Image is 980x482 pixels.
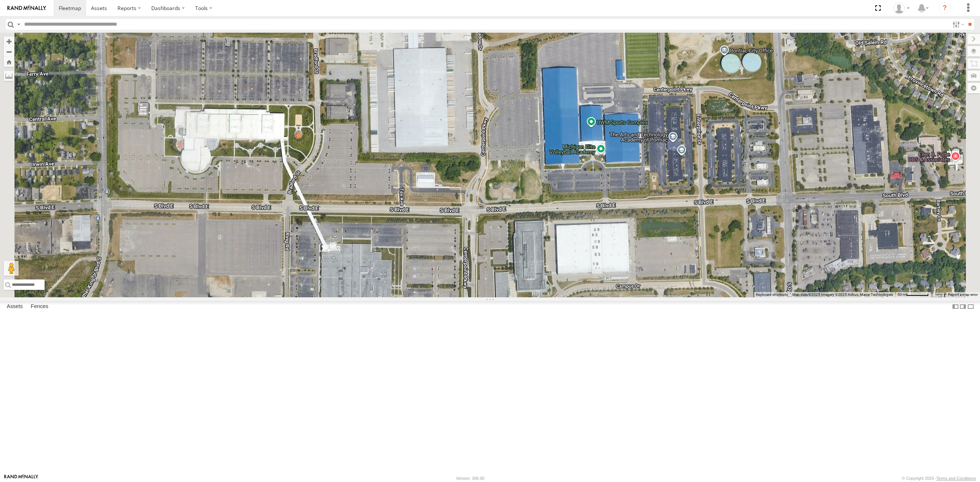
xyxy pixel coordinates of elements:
[937,476,976,481] a: Terms and Conditions
[895,292,931,297] button: Map Scale: 50 m per 57 pixels
[456,476,484,481] div: Version: 306.00
[948,292,978,297] a: Report a map error
[935,293,942,296] a: Terms
[27,301,52,312] label: Fences
[967,301,974,312] label: Hide Summary Table
[897,292,906,297] span: 50 m
[4,71,14,81] label: Measure
[3,301,26,312] label: Assets
[967,83,980,93] label: Map Settings
[7,6,46,11] img: rand-logo.svg
[4,36,14,46] button: Zoom in
[891,3,912,14] div: Miky Transport
[16,19,22,30] label: Search Query
[950,19,966,30] label: Search Filter Options
[952,301,959,312] label: Dock Summary Table to the Left
[4,475,38,482] a: Visit our Website
[959,301,967,312] label: Dock Summary Table to the Right
[4,261,19,276] button: Drag Pegman onto the map to open Street View
[756,292,788,297] button: Keyboard shortcuts
[4,46,14,57] button: Zoom out
[939,2,951,14] i: ?
[4,57,14,67] button: Zoom Home
[792,292,893,297] span: Map data ©2025 Imagery ©2025 Airbus, Maxar Technologies
[902,476,976,481] div: © Copyright 2025 -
